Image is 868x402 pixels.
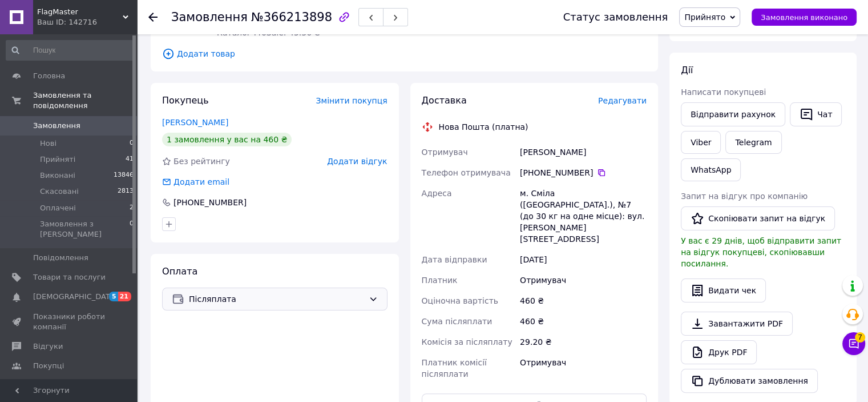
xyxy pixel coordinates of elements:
span: Дата відправки [422,255,487,264]
span: Замовлення виконано [761,13,847,22]
div: Додати email [161,176,231,188]
span: Додати відгук [327,157,387,166]
div: 29.20 ₴ [518,332,649,352]
a: Telegram [725,131,781,154]
a: Друк PDF [681,340,757,364]
a: Завантажити PDF [681,312,793,336]
div: Отримувач [518,352,649,384]
span: 21 [118,292,131,301]
button: Чат [790,102,842,126]
span: Прийнято [684,13,725,22]
span: Замовлення з [PERSON_NAME] [40,219,130,240]
button: Видати чек [681,278,766,303]
span: 2 [130,203,134,213]
span: 13846 [114,170,134,181]
div: 1 замовлення у вас на 460 ₴ [162,133,292,146]
span: 5 [109,292,118,301]
span: Комісія за післяплату [422,337,512,347]
div: м. Сміла ([GEOGRAPHIC_DATA].), №7 (до 30 кг на одне місце): вул. [PERSON_NAME][STREET_ADDRESS] [518,183,649,249]
span: Змінити покупця [316,96,387,105]
button: Замовлення виконано [752,9,857,26]
span: Показники роботи компанії [33,312,106,332]
span: Покупці [33,361,64,371]
span: 0 [130,219,134,240]
span: Скасовані [40,186,79,197]
span: Товари та послуги [33,272,106,282]
span: [DEMOGRAPHIC_DATA] [33,292,118,302]
span: Замовлення [33,121,80,131]
span: Виконані [40,170,75,181]
span: Прийняті [40,154,75,165]
span: Платник [422,276,458,285]
div: [PERSON_NAME] [518,142,649,162]
span: Повідомлення [33,253,88,263]
span: Відгуки [33,341,63,352]
span: Додати товар [162,47,647,60]
span: Післяплата [189,293,364,305]
span: Отримувач [422,148,468,157]
span: Запит на відгук про компанію [681,192,808,201]
span: Замовлення та повідомлення [33,90,137,111]
button: Відправити рахунок [681,102,785,126]
span: Оплата [162,266,197,277]
span: 0 [130,138,134,149]
div: Отримувач [518,270,649,290]
span: Платник комісії післяплати [422,358,487,379]
div: [PHONE_NUMBER] [520,167,647,178]
div: Повернутися назад [148,11,158,23]
span: 2813 [118,186,134,197]
span: Нові [40,138,56,149]
div: 460 ₴ [518,290,649,311]
button: Чат з покупцем7 [842,332,865,355]
button: Скопіювати запит на відгук [681,206,835,230]
input: Пошук [6,40,135,61]
div: Статус замовлення [563,11,668,23]
span: Написати покупцеві [681,87,766,97]
div: Додати email [172,176,231,188]
span: Головна [33,71,65,81]
div: Ваш ID: 142716 [37,17,137,27]
span: Каталог ProSale: 45.36 ₴ [217,28,320,37]
a: Viber [681,131,721,154]
span: Доставка [422,95,467,106]
span: Оплачені [40,203,76,213]
span: Адреса [422,189,452,198]
span: Дії [681,65,693,75]
a: WhatsApp [681,158,741,181]
span: У вас є 29 днів, щоб відправити запит на відгук покупцеві, скопіювавши посилання. [681,236,841,268]
span: №366213898 [251,10,332,24]
span: 41 [126,154,134,165]
span: Без рейтингу [173,157,230,166]
div: [DATE] [518,249,649,270]
span: Телефон отримувача [422,168,511,177]
span: Оціночна вартість [422,296,498,305]
span: Сума післяплати [422,317,492,326]
a: [PERSON_NAME] [162,118,228,127]
span: FlagMaster [37,7,123,17]
span: Замовлення [171,10,248,24]
div: 460 ₴ [518,311,649,332]
span: Редагувати [598,96,647,105]
div: Нова Пошта (платна) [436,121,531,133]
button: Дублювати замовлення [681,369,818,393]
span: Покупець [162,95,209,106]
span: 7 [855,329,865,339]
div: [PHONE_NUMBER] [172,197,248,208]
